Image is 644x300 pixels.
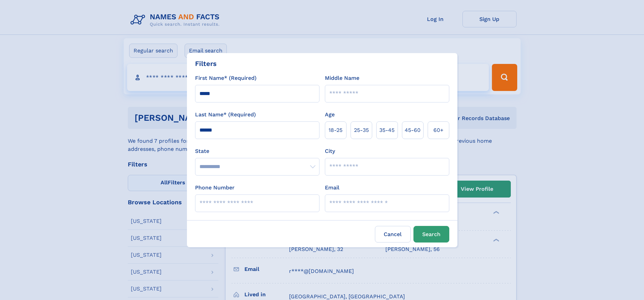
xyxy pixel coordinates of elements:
[195,184,235,192] label: Phone Number
[325,74,359,82] label: Middle Name
[413,226,449,243] button: Search
[325,184,339,192] label: Email
[195,147,319,155] label: State
[405,126,421,134] span: 45‑60
[195,59,217,69] div: Filters
[379,126,395,134] span: 35‑45
[325,111,335,119] label: Age
[195,111,256,119] label: Last Name* (Required)
[329,126,342,134] span: 18‑25
[375,226,411,243] label: Cancel
[354,126,369,134] span: 25‑35
[195,74,257,82] label: First Name* (Required)
[325,147,335,155] label: City
[433,126,444,134] span: 60+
